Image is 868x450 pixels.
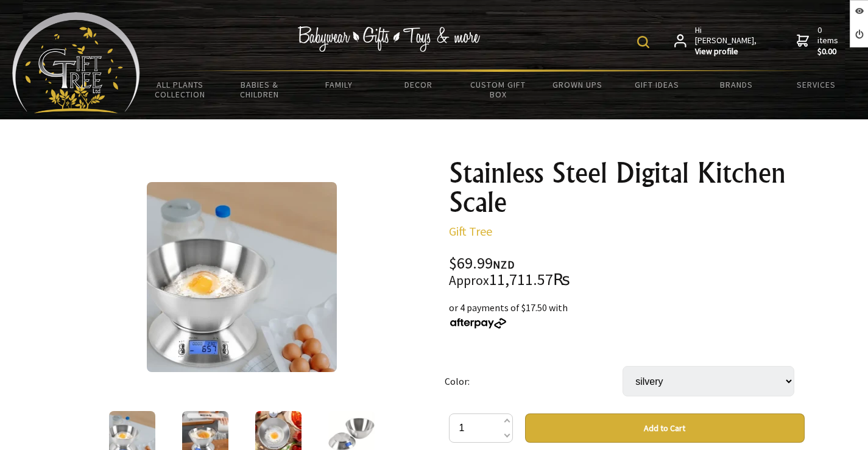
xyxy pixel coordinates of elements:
[493,258,515,272] span: NZD
[695,25,758,57] span: Hi [PERSON_NAME],
[449,158,805,217] h1: Stainless Steel Digital Kitchen Scale
[140,72,220,107] a: All Plants Collection
[695,46,758,57] strong: View profile
[299,72,379,97] a: Family
[12,12,140,113] img: Babyware - Gifts - Toys and more...
[449,256,805,288] div: $69.99 11,711.57₨
[449,318,507,329] img: Afterpay
[817,24,841,57] span: 0 items
[445,349,623,413] td: Color:
[697,72,777,97] a: Brands
[449,300,805,329] div: or 4 payments of $17.50 with
[297,26,480,52] img: Babywear - Gifts - Toys & more
[617,72,697,97] a: Gift Ideas
[797,25,841,57] a: 0 items$0.00
[449,272,489,289] small: Approx
[674,25,758,57] a: Hi [PERSON_NAME],View profile
[220,72,300,107] a: Babies & Children
[458,72,538,107] a: Custom Gift Box
[449,223,492,239] a: Gift Tree
[147,182,337,372] img: Stainless Steel Digital Kitchen Scale
[379,72,459,97] a: Decor
[637,36,649,48] img: product search
[525,413,805,443] button: Add to Cart
[777,72,856,97] a: Services
[538,72,618,97] a: Grown Ups
[817,46,841,57] strong: $0.00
